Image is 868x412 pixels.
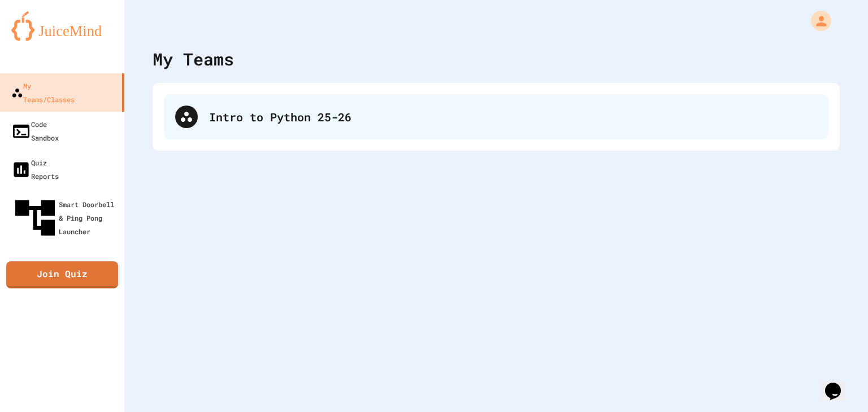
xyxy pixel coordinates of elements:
[153,46,234,72] div: My Teams
[164,94,828,139] div: Intro to Python 25-26
[11,79,75,106] div: My Teams/Classes
[6,261,118,288] a: Join Quiz
[821,367,857,401] iframe: chat widget
[11,194,120,242] div: Smart Doorbell & Ping Pong Launcher
[11,117,59,144] div: Code Sandbox
[799,8,834,34] div: My Account
[209,108,817,125] div: Intro to Python 25-26
[11,11,113,41] img: logo-orange.svg
[11,156,59,183] div: Quiz Reports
